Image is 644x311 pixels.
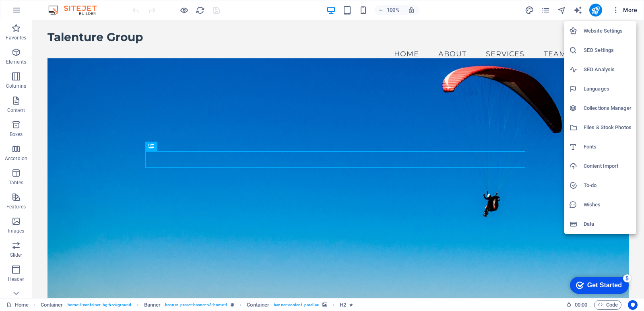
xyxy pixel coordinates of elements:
h6: SEO Analysis [584,65,632,74]
h6: Data [584,219,632,229]
h6: SEO Settings [584,45,632,55]
h6: Files & Stock Photos [584,123,632,132]
h6: Content Import [584,161,632,171]
h6: Fonts [584,142,632,152]
h6: Website Settings [584,26,632,36]
div: Get Started 5 items remaining, 0% complete [6,4,65,21]
div: 5 [60,2,68,10]
h6: Languages [584,84,632,94]
div: Get Started [24,9,58,16]
h6: Wishes [584,200,632,210]
h6: Collections Manager [584,103,632,113]
h6: To-do [584,181,632,190]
